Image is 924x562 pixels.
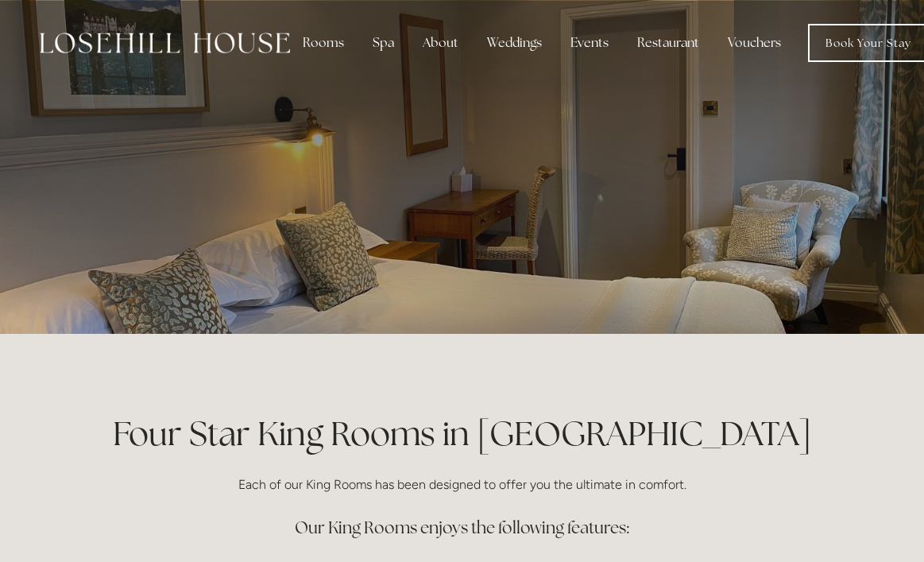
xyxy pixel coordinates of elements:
div: Restaurant [624,27,712,59]
div: Weddings [474,27,555,59]
div: Spa [360,27,407,59]
div: About [410,27,471,59]
a: Vouchers [715,27,794,59]
h3: Our King Rooms enjoys the following features: [83,512,842,544]
p: Each of our King Rooms has been designed to offer you the ultimate in comfort. [83,474,842,495]
div: Rooms [290,27,357,59]
img: Losehill House [40,33,290,53]
div: Events [558,27,621,59]
h1: Four Star King Rooms in [GEOGRAPHIC_DATA] [83,410,842,457]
